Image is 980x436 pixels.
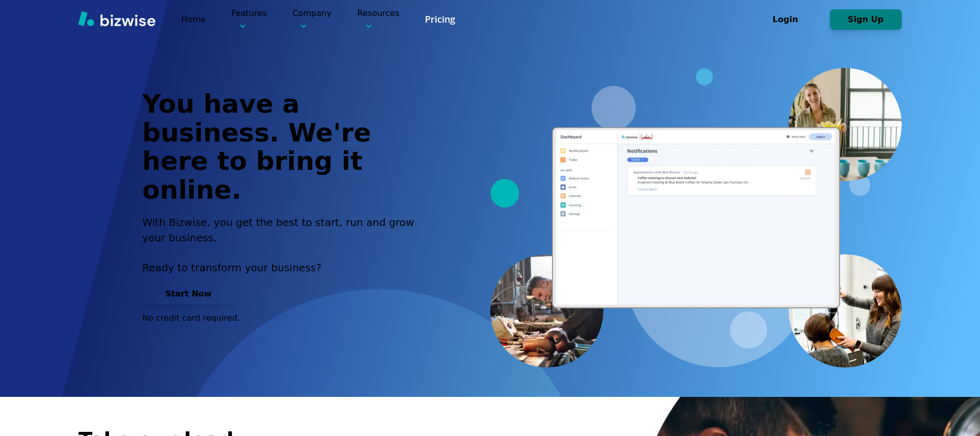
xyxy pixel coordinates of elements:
[78,11,155,26] img: Bizwise Logo
[425,13,455,26] a: Pricing
[142,90,426,204] h1: You have a business. We're here to bring it online.
[142,215,426,246] h2: With Bizwise, you get the best to start, run and grow your business.
[142,260,426,275] p: Ready to transform your business?
[181,14,205,24] a: Home
[830,9,902,30] button: Sign Up
[142,284,235,304] button: Start Now
[231,7,267,31] p: Features
[142,289,235,299] a: Start Now
[292,7,331,31] p: Company
[142,312,426,324] p: No credit card required.
[750,9,822,30] button: Login
[750,14,830,24] a: Login
[830,14,902,24] a: Sign Up
[358,7,400,31] p: Resources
